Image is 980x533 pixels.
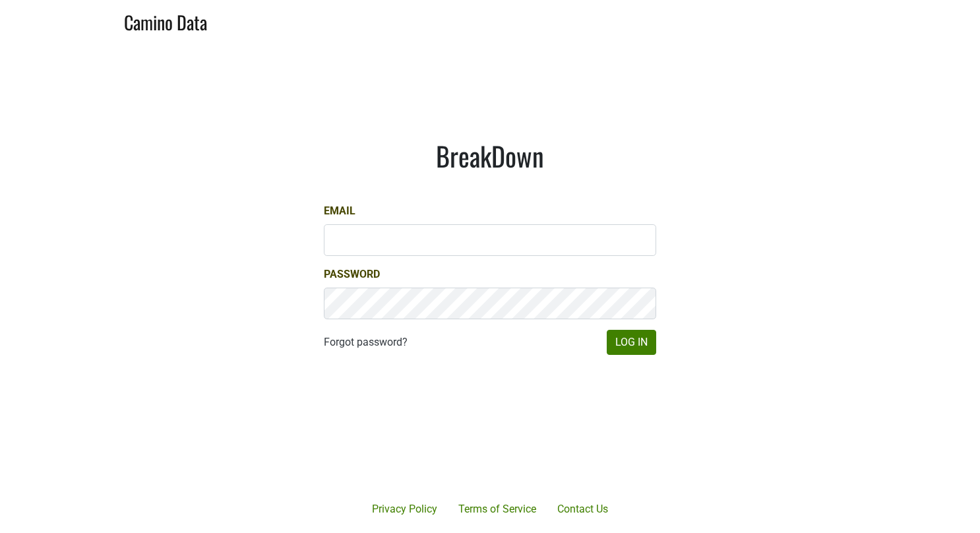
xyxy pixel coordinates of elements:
[324,140,656,172] h1: BreakDown
[547,496,619,522] a: Contact Us
[607,330,656,355] button: Log In
[324,203,355,219] label: Email
[324,334,408,350] a: Forgot password?
[324,266,380,282] label: Password
[448,496,547,522] a: Terms of Service
[361,496,448,522] a: Privacy Policy
[124,5,207,36] a: Camino Data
